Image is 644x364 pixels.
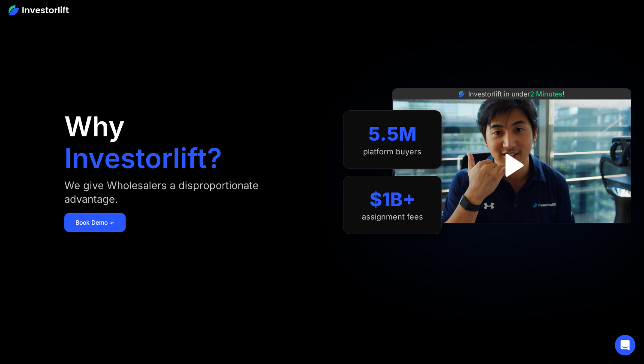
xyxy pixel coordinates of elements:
[64,213,126,232] a: Book Demo ➢
[362,212,423,222] div: assignment fees
[64,179,296,206] div: We give Wholesalers a disproportionate advantage.
[448,228,576,238] iframe: Customer reviews powered by Trustpilot
[368,123,417,145] div: 5.5M
[363,147,421,156] div: platform buyers
[615,335,635,355] div: Open Intercom Messenger
[530,90,563,98] span: 2 Minutes
[64,144,222,172] h1: Investorlift?
[64,113,125,140] h1: Why
[370,188,415,211] div: $1B+
[468,89,565,99] div: Investorlift in under !
[493,146,531,184] a: open lightbox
